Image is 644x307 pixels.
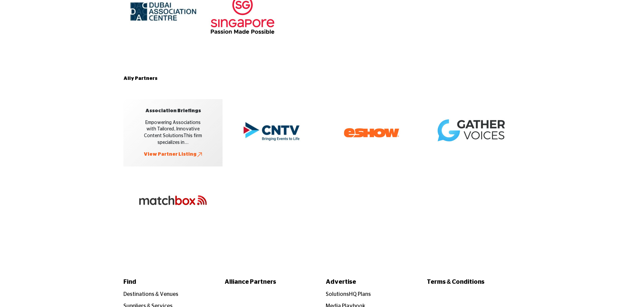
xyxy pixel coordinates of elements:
div: Association Briefings [145,108,201,115]
div: Empowering Associations with Tailored, Innovative Content SolutionsThis firm specializes in... [141,120,205,146]
a: Destinations & Venues [123,291,179,297]
a: SolutionsHQ Plans [326,291,371,297]
a: View Partner Listing [143,151,202,158]
a: Terms & Conditions [427,278,521,287]
a: Find [123,278,217,287]
img: e3fd00ab-26d5-4c04-944f-321a41621f73.jpg [239,99,306,166]
img: e3a30572-37cd-4192-b63f-c3600ff3f950.jpg [338,99,405,166]
img: 1e0c5678-4e80-4b1b-9335-e56caa8e432a.jpg [437,99,505,166]
a: Advertise [326,278,420,287]
h2: Ally Partners [123,75,521,82]
a: Alliance Partners [225,278,319,287]
img: d796b8da-04a0-4d00-a0e5-035fb24b6aff.jpg [139,166,207,234]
